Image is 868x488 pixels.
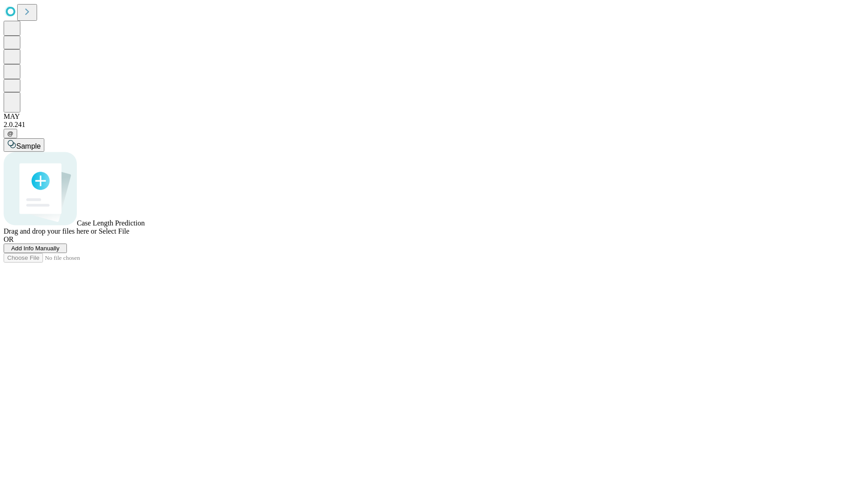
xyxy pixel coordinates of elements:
button: Sample [4,138,44,152]
span: Case Length Prediction [77,219,145,227]
span: OR [4,235,14,243]
span: Add Info Manually [11,245,60,252]
button: @ [4,129,17,138]
span: Sample [16,142,41,150]
span: Drag and drop your files here or [4,227,97,235]
span: Select File [99,227,129,235]
span: @ [7,130,14,137]
button: Add Info Manually [4,244,67,253]
div: MAY [4,113,864,121]
div: 2.0.241 [4,121,864,129]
